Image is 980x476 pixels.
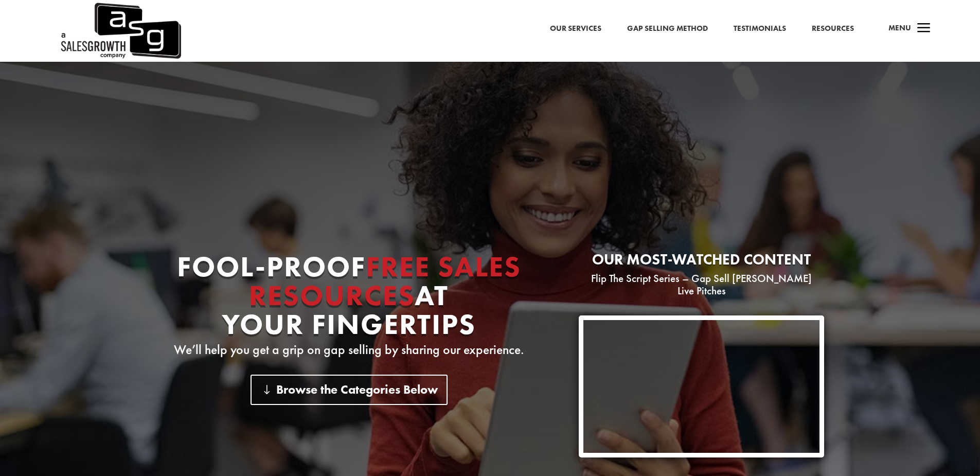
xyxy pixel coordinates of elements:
a: Gap Selling Method [627,22,708,36]
a: Browse the Categories Below [251,375,448,405]
a: Our Services [550,22,601,36]
a: Resources [812,22,854,36]
p: We’ll help you get a grip on gap selling by sharing our experience. [156,344,542,356]
span: Menu [888,23,911,33]
h1: Fool-proof At Your Fingertips [156,252,542,344]
h2: Our most-watched content [579,252,824,272]
p: Flip The Script Series – Gap Sell [PERSON_NAME] Live Pitches [579,272,824,297]
a: Testimonials [734,22,786,36]
span: a [914,19,934,39]
span: Free Sales Resources [249,248,521,314]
